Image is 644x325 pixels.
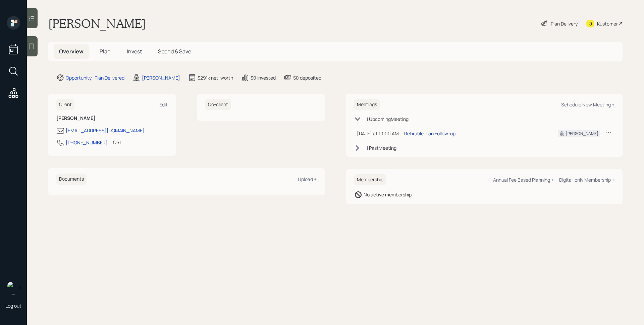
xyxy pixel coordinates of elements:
[551,20,578,27] div: Plan Delivery
[293,74,321,81] div: $0 deposited
[597,20,618,27] div: Kustomer
[561,101,614,108] div: Schedule New Meeting +
[100,48,111,55] span: Plan
[56,99,74,110] h6: Client
[113,139,122,146] div: CST
[566,131,598,137] div: [PERSON_NAME]
[142,74,180,81] div: [PERSON_NAME]
[66,127,145,134] div: [EMAIL_ADDRESS][DOMAIN_NAME]
[559,177,614,183] div: Digital-only Membership +
[357,130,399,137] div: [DATE] at 10:00 AM
[5,303,21,309] div: Log out
[354,174,386,185] h6: Membership
[66,74,124,81] div: Opportunity · Plan Delivered
[251,74,276,81] div: $0 invested
[366,115,409,123] div: 1 Upcoming Meeting
[404,130,455,137] div: Retirable Plan Follow-up
[56,174,87,185] h6: Documents
[59,48,84,55] span: Overview
[298,176,317,182] div: Upload +
[7,281,20,294] img: james-distasi-headshot.png
[354,99,380,110] h6: Meetings
[159,101,168,108] div: Edit
[198,74,233,81] div: $291k net-worth
[205,99,231,110] h6: Co-client
[66,139,108,146] div: [PHONE_NUMBER]
[56,115,168,121] h6: [PERSON_NAME]
[364,191,412,198] div: No active membership
[158,48,191,55] span: Spend & Save
[366,144,396,151] div: 1 Past Meeting
[493,177,554,183] div: Annual Fee Based Planning +
[127,48,142,55] span: Invest
[48,16,146,31] h1: [PERSON_NAME]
